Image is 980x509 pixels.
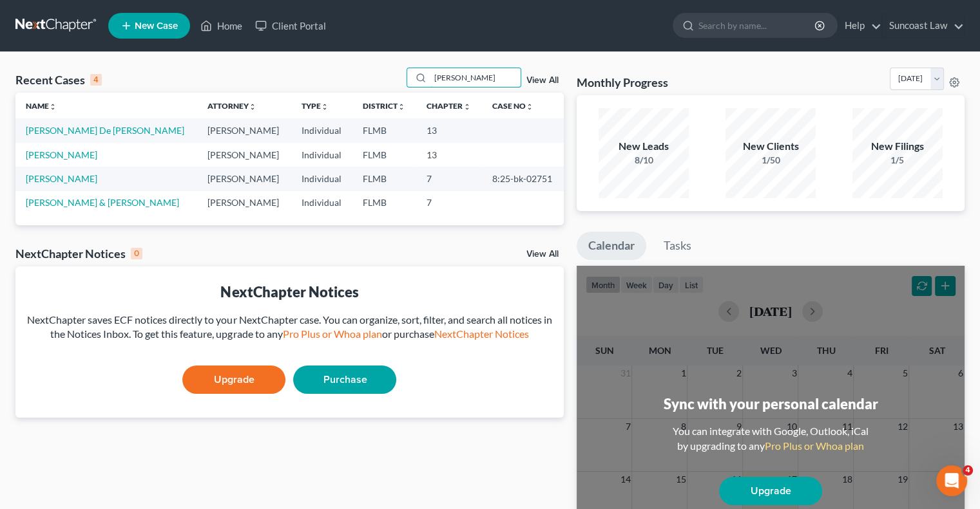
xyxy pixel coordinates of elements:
[131,248,142,259] div: 0
[26,101,57,111] a: Nameunfold_more
[291,191,352,215] td: Individual
[352,143,417,167] td: FLMB
[15,246,142,261] div: NextChapter Notices
[291,167,352,190] td: Individual
[963,465,973,476] span: 4
[135,21,178,31] span: New Case
[398,103,405,111] i: unfold_more
[463,103,470,111] i: unfold_more
[725,139,816,154] div: New Clients
[194,14,249,37] a: Home
[492,101,533,111] a: Case Nounfold_more
[49,103,57,111] i: unfold_more
[249,103,256,111] i: unfold_more
[352,167,417,190] td: FLMB
[577,232,646,260] a: Calendar
[282,328,381,340] a: Pro Plus or Whoa plan
[197,118,291,142] td: [PERSON_NAME]
[249,14,332,37] a: Client Portal
[301,101,328,111] a: Typeunfold_more
[26,313,553,342] div: NextChapter saves ECF notices directly to your NextChapter case. You can organize, sort, filter, ...
[427,101,470,111] a: Chapterunfold_more
[838,14,881,37] a: Help
[291,143,352,167] td: Individual
[182,366,285,394] a: Upgrade
[852,139,943,154] div: New Filings
[577,75,668,90] h3: Monthly Progress
[207,101,256,111] a: Attorneyunfold_more
[652,232,703,260] a: Tasks
[197,191,291,215] td: [PERSON_NAME]
[725,154,816,167] div: 1/50
[936,465,967,496] iframe: Intercom live chat
[434,328,528,340] a: NextChapter Notices
[26,149,97,160] a: [PERSON_NAME]
[852,154,943,167] div: 1/5
[599,139,689,154] div: New Leads
[15,72,102,88] div: Recent Cases
[26,197,179,208] a: [PERSON_NAME] & [PERSON_NAME]
[293,366,396,394] a: Purchase
[90,74,102,86] div: 4
[352,118,417,142] td: FLMB
[526,250,559,259] a: View All
[883,14,964,37] a: Suncoast Law
[26,282,553,302] div: NextChapter Notices
[197,167,291,190] td: [PERSON_NAME]
[526,103,533,111] i: unfold_more
[698,14,816,37] input: Search by name...
[416,143,482,167] td: 13
[291,118,352,142] td: Individual
[26,173,97,184] a: [PERSON_NAME]
[416,167,482,190] td: 7
[430,68,521,87] input: Search by name...
[26,125,184,136] a: [PERSON_NAME] De [PERSON_NAME]
[416,191,482,215] td: 7
[320,103,328,111] i: unfold_more
[416,118,482,142] td: 13
[765,440,864,452] a: Pro Plus or Whoa plan
[719,477,822,505] a: Upgrade
[197,143,291,167] td: [PERSON_NAME]
[663,394,878,414] div: Sync with your personal calendar
[599,154,689,167] div: 8/10
[668,424,874,454] div: You can integrate with Google, Outlook, iCal by upgrading to any
[526,76,559,85] a: View All
[482,167,564,190] td: 8:25-bk-02751
[363,101,405,111] a: Districtunfold_more
[352,191,417,215] td: FLMB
